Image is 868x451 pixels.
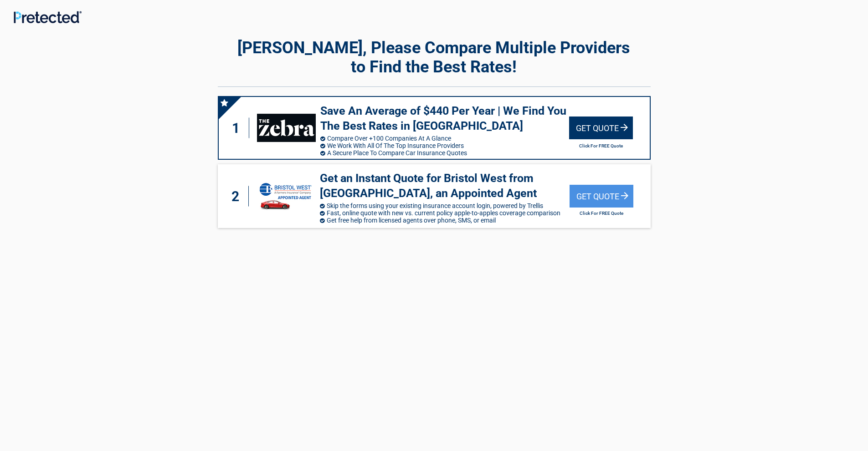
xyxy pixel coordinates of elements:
li: Skip the forms using your existing insurance account login, powered by Trellis [320,202,570,209]
h3: Get an Instant Quote for Bristol West from [GEOGRAPHIC_DATA], an Appointed Agent [320,171,570,201]
h2: Click For FREE Quote [569,143,633,148]
li: Fast, online quote with new vs. current policy apple-to-apples coverage comparison [320,209,570,217]
div: 1 [228,118,250,138]
h2: Click For FREE Quote [570,211,633,216]
img: savvy's logo [258,181,313,212]
li: Compare Over +100 Companies At A Glance [320,135,569,142]
div: 2 [227,186,249,207]
h2: [PERSON_NAME], Please Compare Multiple Providers to Find the Best Rates! [218,38,651,76]
h3: Save An Average of $440 Per Year | We Find You The Best Rates in [GEOGRAPHIC_DATA] [320,104,569,133]
img: thezebra's logo [257,114,315,142]
div: Get Quote [569,117,633,139]
li: We Work With All Of The Top Insurance Providers [320,142,569,149]
div: Get Quote [570,185,633,208]
li: Get free help from licensed agents over phone, SMS, or email [320,217,570,224]
img: Main Logo [14,11,82,23]
li: A Secure Place To Compare Car Insurance Quotes [320,149,569,157]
